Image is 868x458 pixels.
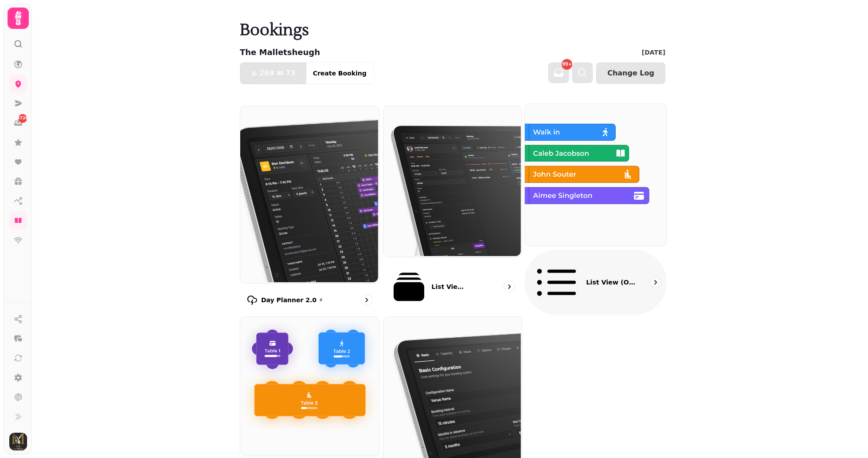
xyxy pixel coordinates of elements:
a: 3726 [9,114,27,132]
button: 26973 [240,63,306,84]
img: User avatar [9,433,27,450]
span: 269 [259,70,274,77]
a: List view (Old - going soon)List view (Old - going soon) [524,103,667,315]
p: [DATE] [642,48,665,57]
span: Create Booking [313,70,367,76]
img: Day Planner 2.0 ⚡ [239,105,378,282]
p: List View 2.0 ⚡ (New) [431,282,468,291]
span: 99+ [562,62,572,67]
svg: go to [651,278,660,287]
img: Floor Plans (beta) [239,316,378,455]
span: Change Log [607,70,654,77]
svg: go to [362,296,371,304]
a: Day Planner 2.0 ⚡Day Planner 2.0 ⚡ [240,106,379,313]
span: 73 [285,70,295,77]
img: List View 2.0 ⚡ (New) [383,105,521,256]
svg: go to [505,282,514,291]
p: List view (Old - going soon) [586,278,636,287]
p: Day Planner 2.0 ⚡ [261,296,323,304]
button: User avatar [8,433,29,450]
button: Change Log [596,63,665,84]
p: The Malletsheugh [240,46,320,59]
a: List View 2.0 ⚡ (New)List View 2.0 ⚡ (New) [383,106,523,313]
span: 3726 [17,115,28,122]
img: List view (Old - going soon) [524,103,665,245]
button: Create Booking [306,63,374,84]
